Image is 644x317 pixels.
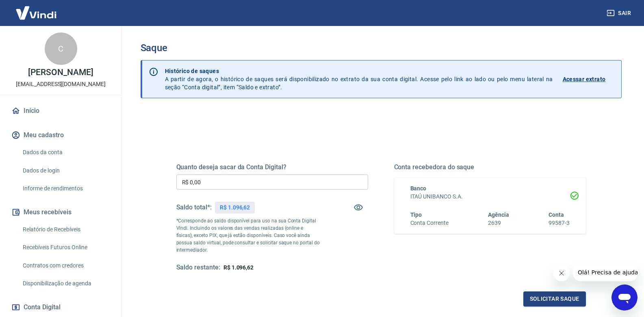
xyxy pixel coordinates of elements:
[176,263,220,272] h5: Saldo restante:
[488,219,509,227] h6: 2639
[10,298,112,316] button: Conta Digital
[410,192,570,201] h6: ITAÚ UNIBANCO S.A.
[45,32,77,65] div: C
[20,239,112,256] a: Recebíveis Futuros Online
[549,219,570,227] h6: 99587-3
[605,6,634,21] button: Sair
[10,203,112,221] button: Meus recebíveis
[573,263,637,281] iframe: Mensagem da empresa
[5,6,68,12] span: Olá! Precisa de ajuda?
[28,68,93,77] p: [PERSON_NAME]
[165,67,553,75] p: Histórico de saques
[10,102,112,120] a: Início
[563,75,606,83] p: Acessar extrato
[549,211,564,218] span: Conta
[20,180,112,197] a: Informe de rendimentos
[20,257,112,274] a: Contratos com credores
[410,219,449,227] h6: Conta Corrente
[223,264,254,271] span: R$ 1.096,62
[165,67,553,91] p: A partir de agora, o histórico de saques será disponibilizado no extrato da sua conta digital. Ac...
[20,162,112,179] a: Dados de login
[410,211,422,218] span: Tipo
[141,42,622,54] h3: Saque
[523,291,586,306] button: Solicitar saque
[10,0,63,25] img: Vindi
[176,203,212,211] h5: Saldo total*:
[220,203,250,212] p: R$ 1.096,62
[20,275,112,292] a: Disponibilização de agenda
[16,80,106,88] p: [EMAIL_ADDRESS][DOMAIN_NAME]
[20,144,112,161] a: Dados da conta
[611,285,637,311] iframe: Botão para abrir a janela de mensagens
[176,217,320,254] p: *Corresponde ao saldo disponível para uso na sua Conta Digital Vindi. Incluindo os valores das ve...
[563,67,615,91] a: Acessar extrato
[394,163,586,171] h5: Conta recebedora do saque
[488,211,509,218] span: Agência
[553,265,570,281] iframe: Fechar mensagem
[176,163,368,171] h5: Quanto deseja sacar da Conta Digital?
[20,221,112,238] a: Relatório de Recebíveis
[410,185,427,192] span: Banco
[10,126,112,144] button: Meu cadastro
